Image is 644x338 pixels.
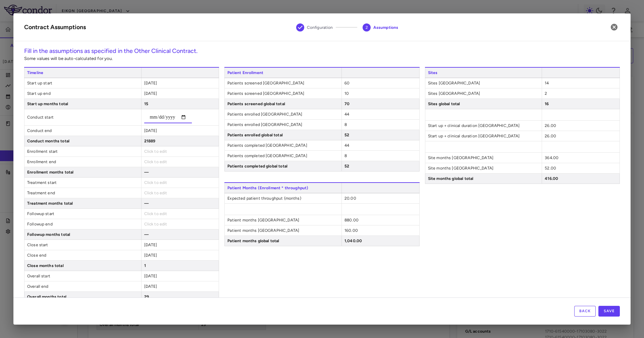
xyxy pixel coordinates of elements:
[225,236,341,246] span: Patient months global total
[344,228,358,233] span: 160.00
[225,130,341,140] span: Patients enrolled global total
[144,139,156,143] span: 21889
[545,81,549,85] span: 14
[144,102,148,106] span: 15
[598,306,620,317] button: Save
[425,99,542,109] span: Sites global total
[24,68,141,78] span: Timeline
[144,91,157,96] span: [DATE]
[344,196,356,201] span: 20.00
[225,151,341,161] span: Patients completed [GEOGRAPHIC_DATA]
[24,99,141,109] span: Start up months total
[344,143,349,148] span: 44
[24,271,141,281] span: Overall start
[344,239,362,243] span: 1,040.00
[425,153,542,163] span: Site months [GEOGRAPHIC_DATA]
[373,24,398,30] span: Assumptions
[24,209,141,219] span: Followup start
[225,215,341,225] span: Patient months [GEOGRAPHIC_DATA]
[144,274,157,278] span: [DATE]
[144,159,167,164] span: Click to edit
[307,24,333,30] span: Configuration
[344,153,347,158] span: 8
[144,170,149,175] span: —
[144,180,167,185] span: Click to edit
[425,88,542,98] span: Sites [GEOGRAPHIC_DATA]
[24,292,141,302] span: Overall months total
[24,188,141,198] span: Treatment end
[24,112,141,122] span: Conduct start
[225,88,341,98] span: Patients screened [GEOGRAPHIC_DATA]
[225,99,341,109] span: Patients screened global total
[425,163,542,173] span: Site months [GEOGRAPHIC_DATA]
[425,131,542,141] span: Start up + clinical duration [GEOGRAPHIC_DATA]
[144,201,149,206] span: —
[425,68,542,78] span: Sites
[357,15,404,40] button: Assumptions
[545,123,556,128] span: 26.00
[344,164,349,168] span: 52
[344,91,349,96] span: 10
[425,78,542,88] span: Sites [GEOGRAPHIC_DATA]
[225,140,341,150] span: Patients completed [GEOGRAPHIC_DATA]
[24,261,141,271] span: Close months total
[24,78,141,88] span: Start up start
[344,112,349,117] span: 44
[144,284,157,289] span: [DATE]
[144,81,157,85] span: [DATE]
[24,167,141,177] span: Enrollment months total
[144,128,157,133] span: [DATE]
[24,281,141,291] span: Overall end
[24,126,141,136] span: Conduct end
[144,294,149,299] span: 29
[225,193,341,203] span: Expected patient throughput (months)
[425,121,542,131] span: Start up + clinical duration [GEOGRAPHIC_DATA]
[24,250,141,260] span: Close end
[24,88,141,98] span: Start up end
[24,229,141,240] span: Followup months total
[24,56,620,62] p: Some values will be auto-calculated for you.
[24,47,620,56] h6: Fill in the assumptions as specified in the Other Clinical Contract.
[24,23,86,32] div: Contract Assumptions
[545,102,549,106] span: 16
[425,174,542,184] span: Site months global total
[144,243,157,247] span: [DATE]
[545,155,558,160] span: 364.00
[545,176,558,181] span: 416.00
[225,120,341,130] span: Patients enrolled [GEOGRAPHIC_DATA]
[144,149,167,154] span: Click to edit
[24,240,141,250] span: Close start
[144,222,167,226] span: Click to edit
[225,78,341,88] span: Patients screened [GEOGRAPHIC_DATA]
[224,68,341,78] span: Patient Enrollment
[24,198,141,208] span: Treatment months total
[545,91,547,96] span: 2
[144,232,149,237] span: —
[144,191,167,195] span: Click to edit
[144,211,167,216] span: Click to edit
[24,219,141,229] span: Followup end
[144,253,157,258] span: [DATE]
[344,133,349,137] span: 52
[24,157,141,167] span: Enrollment end
[291,15,338,40] button: Configuration
[344,218,359,222] span: 880.00
[574,306,596,317] button: Back
[24,178,141,188] span: Treatment start
[225,109,341,119] span: Patients enrolled [GEOGRAPHIC_DATA]
[344,81,350,85] span: 60
[144,263,146,268] span: 1
[344,102,350,106] span: 70
[225,161,341,171] span: Patients completed global total
[545,134,556,138] span: 26.00
[344,122,347,127] span: 8
[24,136,141,146] span: Conduct months total
[365,25,368,30] text: 2
[224,183,341,193] span: Patient Months (Enrollment * throughput)
[545,166,556,171] span: 52.00
[24,146,141,156] span: Enrollment start
[225,225,341,235] span: Patient months [GEOGRAPHIC_DATA]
